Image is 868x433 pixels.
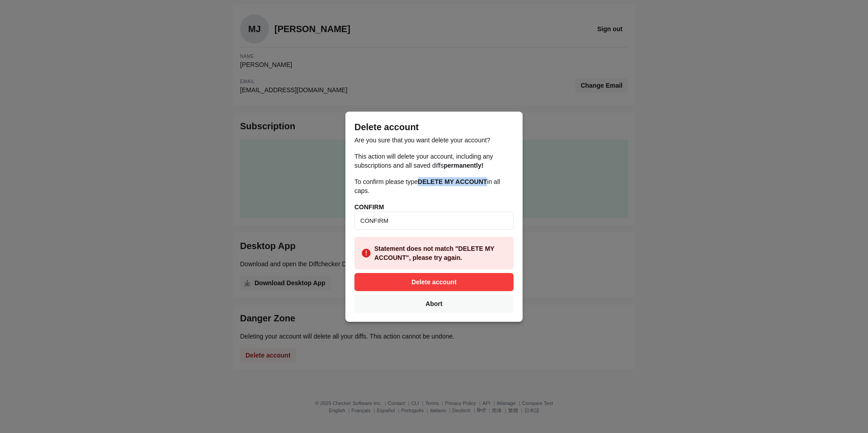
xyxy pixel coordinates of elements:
[354,177,514,195] p: To confirm please type in all caps.
[374,244,506,262] div: Statement does not match "DELETE MY ACCOUNT", please try again.
[354,152,514,170] p: This action will delete your account, including any subscriptions and all saved diffs
[354,295,514,313] button: Abort
[354,136,514,145] p: Are you sure that you want delete your account?
[354,121,514,136] h2: Delete account
[354,273,514,291] button: Delete account
[354,203,384,211] strong: CONFIRM
[410,278,458,287] span: Delete account
[424,299,444,308] span: Abort
[418,178,487,185] strong: DELETE MY ACCOUNT
[443,162,483,169] strong: permanently!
